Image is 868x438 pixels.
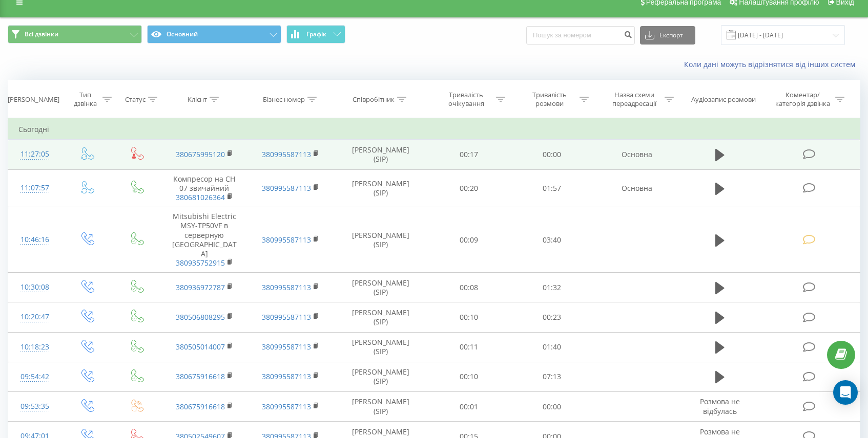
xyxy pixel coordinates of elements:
div: Тривалість розмови [522,91,577,108]
td: 00:08 [427,273,510,302]
td: 01:32 [510,273,593,302]
td: [PERSON_NAME] (SIP) [334,392,427,422]
div: Клієнт [188,95,207,104]
td: 03:40 [510,207,593,273]
button: Експорт [640,26,695,45]
a: Коли дані можуть відрізнятися вiд інших систем [684,59,860,69]
div: Бізнес номер [263,95,305,104]
a: 380936972787 [176,282,225,292]
a: 380995587113 [262,149,311,159]
div: Статус [125,95,146,104]
td: Mitsubishi Electric MSY-TP50VF в серверную [GEOGRAPHIC_DATA] [161,207,247,273]
div: 10:30:08 [18,277,51,297]
a: 380995587113 [262,183,311,193]
td: [PERSON_NAME] (SIP) [334,140,427,169]
a: 380995587113 [262,312,311,322]
td: Основна [593,140,680,169]
td: [PERSON_NAME] (SIP) [334,273,427,302]
td: 00:10 [427,302,510,332]
td: 00:20 [427,169,510,207]
a: 380506808295 [176,312,225,322]
td: [PERSON_NAME] (SIP) [334,207,427,273]
td: [PERSON_NAME] (SIP) [334,362,427,391]
td: 00:10 [427,362,510,391]
div: Тип дзвінка [70,91,100,108]
div: Аудіозапис розмови [691,95,756,104]
td: 00:09 [427,207,510,273]
button: Графік [286,25,345,43]
td: 00:00 [510,392,593,422]
a: 380935752915 [176,258,225,268]
a: 380995587113 [262,342,311,352]
td: 00:17 [427,140,510,169]
div: Назва схеми переадресації [607,91,662,108]
a: 380995587113 [262,371,311,381]
td: 01:40 [510,332,593,362]
td: 00:01 [427,392,510,422]
td: 00:23 [510,302,593,332]
td: Основна [593,169,680,207]
a: 380681026364 [176,192,225,202]
button: Всі дзвінки [8,25,142,43]
td: Компресор на СН 07 звичайний [161,169,247,207]
div: 11:07:57 [18,178,51,198]
td: 00:11 [427,332,510,362]
input: Пошук за номером [526,26,635,45]
a: 380995587113 [262,282,311,292]
div: 09:54:42 [18,367,51,387]
a: 380675995120 [176,149,225,159]
span: Розмова не відбулась [700,397,740,415]
span: Графік [306,31,326,38]
td: [PERSON_NAME] (SIP) [334,302,427,332]
div: 09:53:35 [18,397,51,417]
div: Open Intercom Messenger [833,380,858,405]
td: [PERSON_NAME] (SIP) [334,332,427,362]
a: 380675916618 [176,371,225,381]
div: [PERSON_NAME] [8,95,59,104]
a: 380995587113 [262,235,311,245]
td: 00:00 [510,140,593,169]
a: 380995587113 [262,402,311,411]
div: Коментар/категорія дзвінка [773,91,833,108]
div: 10:20:47 [18,307,51,327]
div: 10:18:23 [18,337,51,357]
div: Співробітник [353,95,395,104]
div: 11:27:05 [18,144,51,164]
td: 07:13 [510,362,593,391]
td: Сьогодні [8,119,860,140]
button: Основний [147,25,281,43]
a: 380505014007 [176,342,225,352]
a: 380675916618 [176,402,225,411]
span: Всі дзвінки [25,30,58,38]
td: 01:57 [510,169,593,207]
div: Тривалість очікування [439,91,493,108]
div: 10:46:16 [18,230,51,250]
td: [PERSON_NAME] (SIP) [334,169,427,207]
